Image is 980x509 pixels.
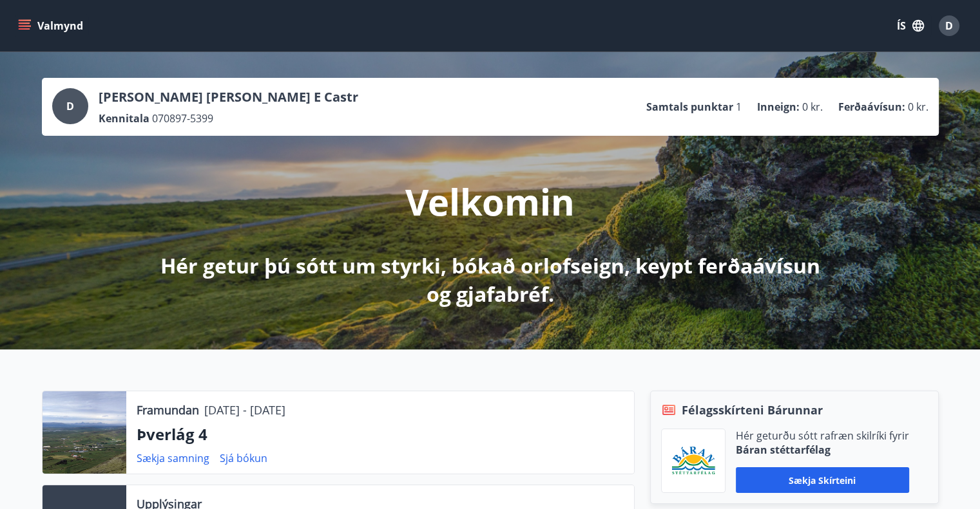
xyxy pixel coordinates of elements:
[934,10,965,41] button: D
[150,252,831,308] p: Hér getur þú sótt um styrki, bókað orlofseign, keypt ferðaávísun og gjafabréf.
[736,467,909,493] button: Sækja skírteini
[682,402,823,418] span: Félagsskírteni Bárunnar
[838,100,905,114] p: Ferðaávísun :
[671,446,715,476] img: Bz2lGXKH3FXEIQKvoQ8VL0Fr0uCiWgfgA3I6fSs8.png
[646,100,733,114] p: Samtals punktar
[736,100,742,114] span: 1
[908,100,928,114] span: 0 kr.
[736,429,909,443] p: Hér geturðu sótt rafræn skilríki fyrir
[736,443,909,457] p: Báran stéttarfélag
[405,177,575,226] p: Velkomin
[137,451,209,465] a: Sækja samning
[757,100,800,114] p: Inneign :
[15,14,88,37] button: menu
[66,99,74,113] span: D
[204,402,285,418] p: [DATE] - [DATE]
[152,111,213,125] span: 070897-5399
[890,14,931,37] button: ÍS
[802,100,823,114] span: 0 kr.
[137,423,624,445] p: Þverlág 4
[137,402,199,418] p: Framundan
[99,88,358,106] p: [PERSON_NAME] [PERSON_NAME] E Castr
[99,111,149,125] p: Kennitala
[220,451,267,465] a: Sjá bókun
[945,19,953,33] span: D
